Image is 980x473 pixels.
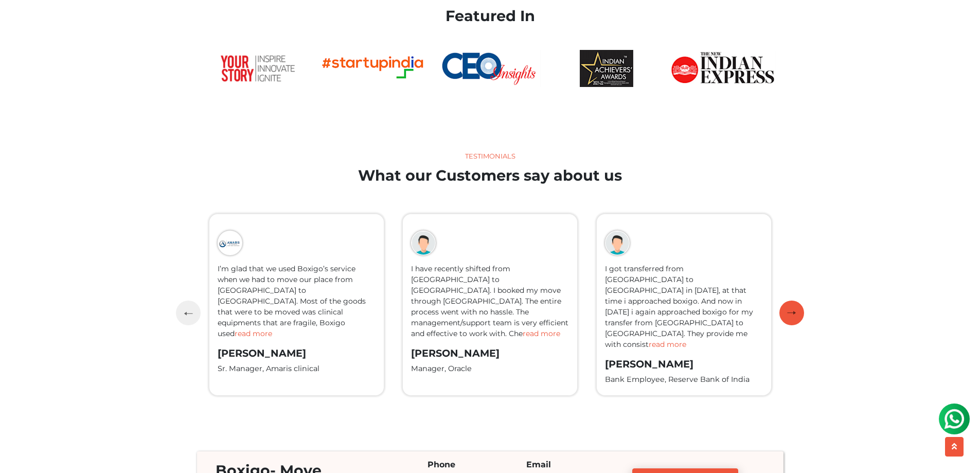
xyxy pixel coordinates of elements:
h2: What our Customers say about us [205,167,776,185]
img: your story [205,50,311,87]
img: whatsapp-icon.svg [10,10,31,31]
p: I got transferred from [GEOGRAPHIC_DATA] to [GEOGRAPHIC_DATA] in [DATE], at that time i approache... [605,264,763,350]
h6: Email [497,460,580,469]
h3: [PERSON_NAME] [218,347,376,359]
img: iaa awards [554,50,660,87]
h3: [PERSON_NAME] [605,358,763,370]
h6: Phone [400,460,483,469]
img: boxigo_girl_icon [218,231,242,255]
button: scroll up [945,437,964,457]
img: ceo insight [437,50,543,87]
img: startup india hub [321,50,427,87]
img: boxigo_girl_icon [411,231,436,255]
p: Manager, Oracle [411,363,569,375]
span: read more [523,329,560,338]
img: previous-testimonial [184,311,193,316]
span: read more [235,329,272,338]
p: I’m glad that we used Boxigo’s service when we had to move our place from [GEOGRAPHIC_DATA] to [G... [218,264,376,339]
img: next-testimonial [788,310,796,315]
img: boxigo_girl_icon [605,231,630,255]
img: indian express [670,50,776,87]
h2: Featured In [205,7,776,25]
p: Sr. Manager, Amaris clinical [218,363,376,375]
p: I have recently shifted from [GEOGRAPHIC_DATA] to [GEOGRAPHIC_DATA]. I booked my move through [GE... [411,264,569,339]
p: Bank Employee, Reserve Bank of India [605,374,763,386]
div: Testimonials [205,151,776,162]
span: read more [649,340,686,349]
h3: [PERSON_NAME] [411,347,569,359]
